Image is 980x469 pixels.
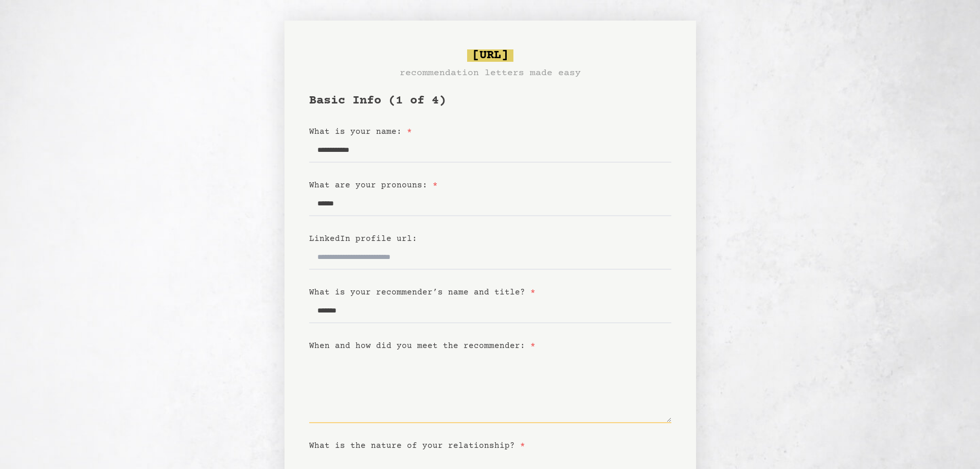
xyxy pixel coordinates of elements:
[309,234,417,244] label: LinkedIn profile url:
[309,341,536,351] label: When and how did you meet the recommender:
[309,441,525,450] label: What is the nature of your relationship?
[400,66,581,80] h3: recommendation letters made easy
[467,49,513,62] span: [URL]
[309,127,412,136] label: What is your name:
[309,288,536,297] label: What is your recommender’s name and title?
[309,181,438,190] label: What are your pronouns:
[309,93,671,109] h1: Basic Info (1 of 4)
